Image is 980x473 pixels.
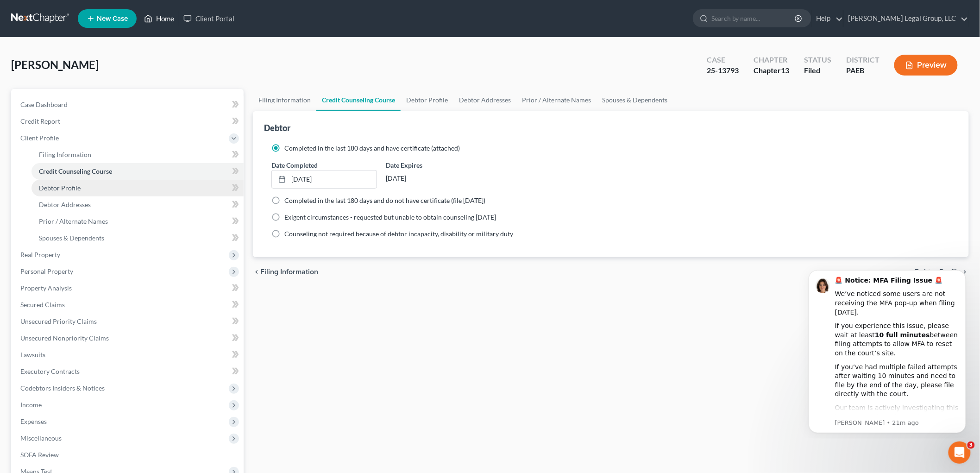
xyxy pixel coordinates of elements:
[253,268,260,276] i: chevron_left
[20,434,62,442] span: Miscellaneous
[804,65,831,76] div: Filed
[19,21,72,29] img: logo
[39,234,104,242] span: Spouses & Dependents
[253,268,318,276] button: chevron_left Filing Information
[597,89,673,111] a: Spouses & Dependents
[386,160,492,170] label: Date Expires
[13,330,244,347] a: Unsecured Nonpriority Claims
[20,417,47,425] span: Expenses
[31,196,244,213] a: Debtor Addresses
[147,312,162,319] span: Help
[20,251,60,259] span: Real Property
[20,117,60,125] span: Credit Report
[179,10,239,27] a: Client Portal
[20,312,41,319] span: Home
[707,55,739,65] div: Case
[62,289,123,326] button: Messages
[453,89,516,111] a: Debtor Addresses
[39,151,91,158] span: Filing Information
[401,89,453,111] a: Debtor Profile
[39,167,112,175] span: Credit Counseling Course
[13,347,244,363] a: Lawsuits
[20,334,109,342] span: Unsecured Nonpriority Claims
[13,113,244,130] a: Credit Report
[13,363,244,380] a: Executory Contracts
[284,213,496,221] span: Exigent circumstances - requested but unable to obtain counseling [DATE]
[20,134,59,142] span: Client Profile
[108,15,127,33] img: Profile image for Emma
[19,158,75,167] span: Search for help
[126,15,144,33] img: Profile image for Lindsey
[31,180,244,196] a: Debtor Profile
[31,146,244,163] a: Filing Information
[264,122,290,133] div: Debtor
[754,65,789,76] div: Chapter
[284,144,460,152] span: Completed in the last 180 days and have certificate (attached)
[707,65,739,76] div: 25-13793
[13,175,172,202] div: Statement of Financial Affairs - Payments Made in the Last 90 days
[894,55,958,76] button: Preview
[20,101,68,108] span: Case Dashboard
[804,55,831,65] div: Status
[19,179,155,198] div: Statement of Financial Affairs - Payments Made in the Last 90 days
[31,163,244,180] a: Credit Counseling Course
[272,170,377,188] a: [DATE]
[711,10,796,27] input: Search by name...
[20,317,97,325] span: Unsecured Priority Claims
[13,280,244,296] a: Property Analysis
[13,296,244,313] a: Secured Claims
[97,15,128,22] span: New Case
[13,447,244,463] a: SOFA Review
[386,170,492,187] div: [DATE]
[20,284,72,292] span: Property Analysis
[19,206,155,215] div: Attorney's Disclosure of Compensation
[967,441,975,449] span: 3
[39,184,81,192] span: Debtor Profile
[13,96,244,113] a: Case Dashboard
[20,301,65,309] span: Secured Claims
[13,153,172,171] button: Search for help
[19,82,167,97] p: How can we help?
[754,55,789,65] div: Chapter
[19,117,155,126] div: Send us a message
[20,267,73,275] span: Personal Property
[20,351,45,359] span: Lawsuits
[846,55,879,65] div: District
[159,15,176,32] div: Close
[20,401,42,409] span: Income
[781,66,789,75] span: 13
[846,65,879,76] div: PAEB
[124,289,185,326] button: Help
[31,230,244,246] a: Spouses & Dependents
[39,201,91,208] span: Debtor Addresses
[271,160,318,170] label: Date Completed
[139,10,179,27] a: Home
[260,268,318,276] span: Filing Information
[20,367,80,375] span: Executory Contracts
[284,196,485,204] span: Completed in the last 180 days and do not have certificate (file [DATE])
[20,451,59,459] span: SOFA Review
[253,89,316,111] a: Filing Information
[844,10,968,27] a: [PERSON_NAME] Legal Group, LLC
[284,230,513,238] span: Counseling not required because of debtor incapacity, disability or military duty
[19,223,155,233] div: Form Preview Helper
[20,384,105,392] span: Codebtors Insiders & Notices
[19,240,155,250] div: Amendments
[9,109,176,144] div: Send us a messageWe typically reply in a few hours
[19,66,167,82] p: Hi there!
[316,89,401,111] a: Credit Counseling Course
[19,126,155,136] div: We typically reply in a few hours
[31,213,244,230] a: Prior / Alternate Names
[949,441,971,464] iframe: Intercom live chat
[13,236,172,253] div: Amendments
